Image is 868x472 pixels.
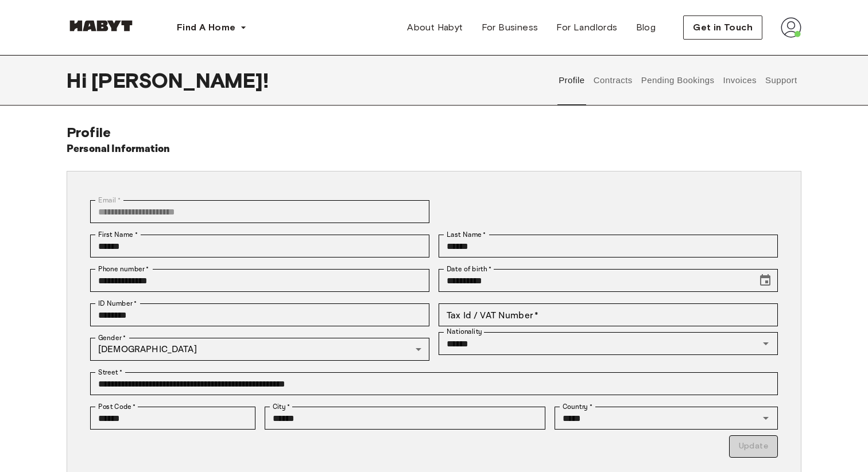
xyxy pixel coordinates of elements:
[781,17,801,38] img: avatar
[693,21,753,34] span: Get in Touch
[407,21,463,34] span: About Habyt
[98,229,138,240] label: First Name
[627,16,665,39] a: Blog
[636,21,656,34] span: Blog
[177,21,235,34] span: Find A Home
[472,16,548,39] a: For Business
[98,367,122,377] label: Street
[98,333,126,343] label: Gender
[547,16,626,39] a: For Landlords
[67,124,111,141] span: Profile
[168,16,256,39] button: Find A Home
[556,21,617,34] span: For Landlords
[98,401,136,412] label: Post Code
[482,21,538,34] span: For Business
[447,229,486,240] label: Last Name
[273,401,290,412] label: City
[722,55,758,106] button: Invoices
[447,327,482,337] label: Nationality
[90,200,429,223] div: You can't change your email address at the moment. Please reach out to customer support in case y...
[98,264,149,274] label: Phone number
[592,55,634,106] button: Contracts
[98,195,121,205] label: Email
[764,55,799,106] button: Support
[555,55,801,106] div: user profile tabs
[67,141,170,157] h6: Personal Information
[563,401,592,412] label: Country
[557,55,587,106] button: Profile
[91,68,269,92] span: [PERSON_NAME] !
[67,20,135,32] img: Habyt
[754,269,777,292] button: Choose date, selected date is Sep 12, 2006
[640,55,716,106] button: Pending Bookings
[758,410,774,426] button: Open
[67,68,91,92] span: Hi
[447,264,491,274] label: Date of birth
[98,298,137,309] label: ID Number
[758,336,774,352] button: Open
[90,338,429,361] div: [DEMOGRAPHIC_DATA]
[683,15,762,40] button: Get in Touch
[398,16,472,39] a: About Habyt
